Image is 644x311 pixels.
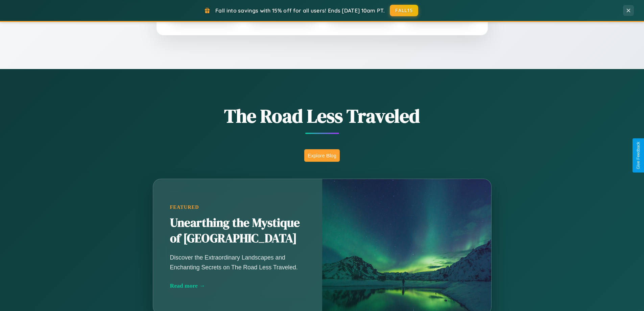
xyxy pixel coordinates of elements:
button: Explore Blog [304,149,340,162]
span: Fall into savings with 15% off for all users! Ends [DATE] 10am PT. [215,7,385,14]
button: FALL15 [390,5,418,16]
div: Featured [170,204,305,210]
h1: The Road Less Traveled [119,103,525,129]
div: Give Feedback [636,142,641,169]
p: Discover the Extraordinary Landscapes and Enchanting Secrets on The Road Less Traveled. [170,253,305,272]
div: Read more → [170,282,305,289]
h2: Unearthing the Mystique of [GEOGRAPHIC_DATA] [170,215,305,246]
